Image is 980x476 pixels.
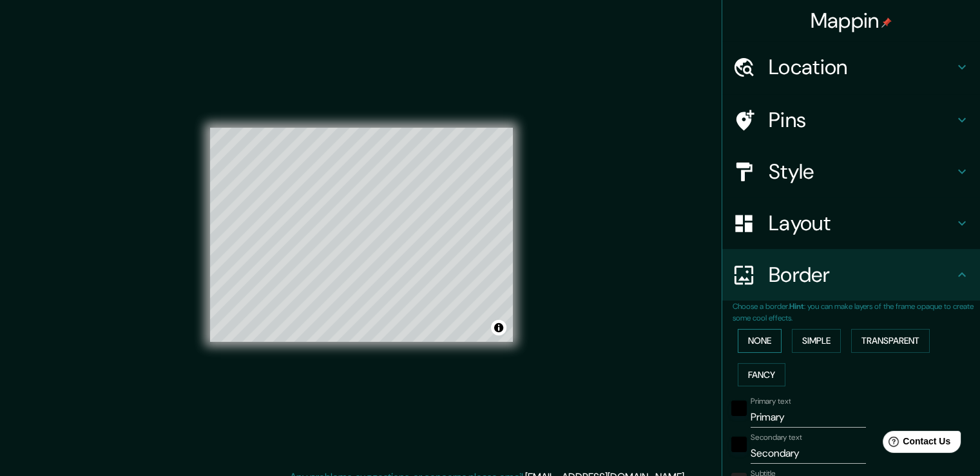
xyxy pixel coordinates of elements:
button: Simple [792,329,841,353]
button: Transparent [851,329,930,353]
div: Location [722,41,980,93]
h4: Mappin [811,8,892,34]
div: Pins [722,94,980,146]
iframe: Help widget launcher [865,426,966,462]
div: Style [722,146,980,197]
h4: Style [769,159,954,184]
div: Layout [722,197,980,249]
label: Primary text [751,396,791,407]
button: Fancy [738,363,785,387]
button: black [731,437,747,452]
h4: Layout [769,210,954,236]
img: pin-icon.png [881,17,892,28]
button: None [738,329,782,353]
p: Choose a border. : you can make layers of the frame opaque to create some cool effects. [733,301,980,324]
label: Secondary text [751,432,802,443]
h4: Location [769,54,954,80]
button: black [731,401,747,416]
div: Border [722,249,980,301]
h4: Border [769,262,954,288]
b: Hint [789,301,804,312]
h4: Pins [769,107,954,133]
button: Toggle attribution [491,320,506,335]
